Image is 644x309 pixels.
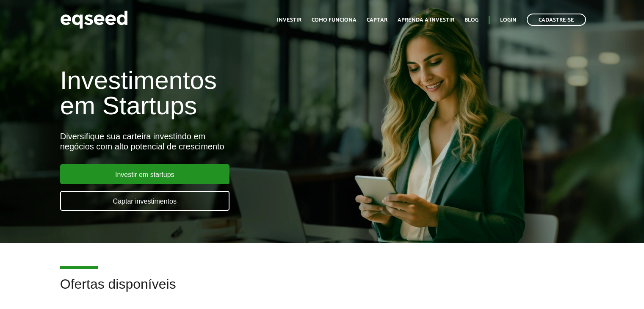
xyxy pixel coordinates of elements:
[60,131,370,152] div: Diversifique sua carteira investindo em negócios com alto potencial de crescimento
[60,164,229,184] a: Investir em startups
[500,17,517,23] a: Login
[277,17,301,23] a: Investir
[367,17,387,23] a: Captar
[60,191,229,211] a: Captar investimentos
[464,17,478,23] a: Blog
[60,68,370,119] h1: Investimentos em Startups
[527,14,586,26] a: Cadastre-se
[398,17,454,23] a: Aprenda a investir
[60,277,584,304] h2: Ofertas disponíveis
[312,17,357,23] a: Como funciona
[60,8,128,31] img: EqSeed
